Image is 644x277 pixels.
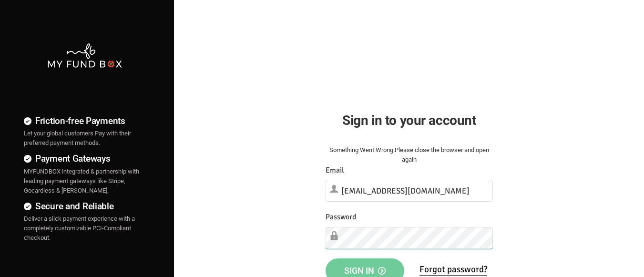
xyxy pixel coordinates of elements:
a: Forgot password? [419,264,487,276]
img: mfbwhite.png [47,42,123,69]
label: Password [326,211,356,223]
label: Email [326,164,344,176]
div: Something Went Wrong.Please close the browser and open again [326,145,493,164]
h2: Sign in to your account [326,110,493,131]
h4: Friction-free Payments [24,114,145,128]
h4: Payment Gateways [24,152,145,165]
span: Let your global customers Pay with their preferred payment methods. [24,130,131,146]
input: Email [326,180,493,202]
span: Sign in [344,266,386,276]
span: Deliver a slick payment experience with a completely customizable PCI-Compliant checkout. [24,215,135,241]
h4: Secure and Reliable [24,199,145,213]
span: MYFUNDBOX integrated & partnership with leading payment gateways like Stripe, Gocardless & [PERSO... [24,168,139,194]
